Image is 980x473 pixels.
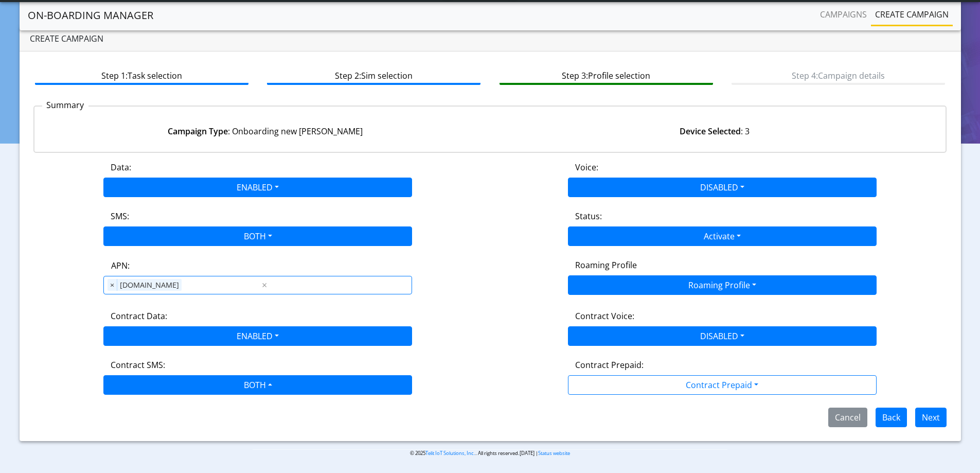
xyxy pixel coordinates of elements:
button: Back [876,408,907,427]
div: : Onboarding new [PERSON_NAME] [41,125,490,137]
label: Contract Prepaid: [575,359,644,371]
a: Status website [538,450,570,457]
a: Campaigns [816,4,871,25]
label: Contract SMS: [111,359,165,371]
button: BOTH [103,226,412,246]
label: Contract Voice: [575,310,634,322]
button: Activate [568,226,877,246]
button: ENABLED [103,178,412,197]
btn: Step 4: Campaign details [732,65,945,85]
btn: Step 2: Sim selection [267,65,480,85]
button: BOTH [103,375,412,395]
btn: Step 1: Task selection [35,65,248,85]
btn: Step 3: Profile selection [500,65,713,85]
label: Contract Data: [111,310,167,322]
label: Roaming Profile [575,259,637,271]
strong: Campaign Type [168,126,228,137]
a: On-Boarding Manager [28,5,153,26]
button: DISABLED [568,326,877,346]
button: Next [915,408,947,427]
label: Data: [111,161,131,173]
p: © 2025 . All rights reserved.[DATE] | [253,449,727,457]
span: [DOMAIN_NAME] [117,279,182,291]
label: Voice: [575,161,598,173]
label: APN: [111,259,130,272]
button: Contract Prepaid [568,375,877,395]
p: Summary [42,99,88,111]
span: × [108,279,117,291]
button: Cancel [828,408,867,427]
div: Create campaign [20,26,961,51]
a: Telit IoT Solutions, Inc. [425,450,475,457]
button: Roaming Profile [568,275,877,295]
label: Status: [575,210,602,222]
label: SMS: [111,210,129,222]
button: ENABLED [103,326,412,346]
a: Create campaign [871,4,953,25]
strong: Device Selected [680,126,741,137]
button: DISABLED [568,178,877,197]
div: : 3 [490,125,940,137]
span: Clear all [260,279,269,291]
